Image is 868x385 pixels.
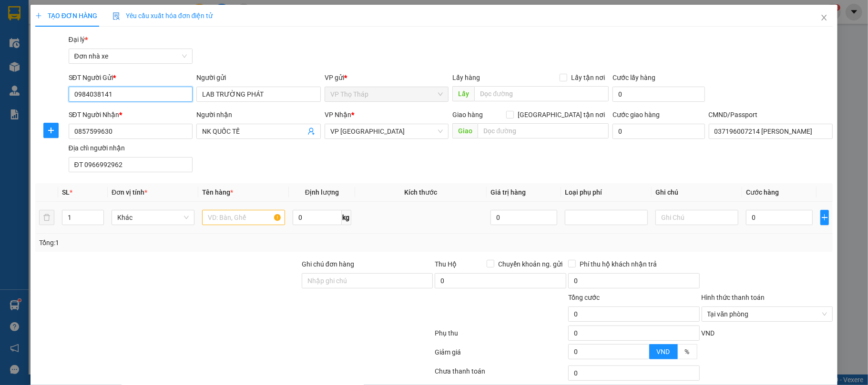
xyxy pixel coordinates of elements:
[69,72,193,83] div: SĐT Người Gửi
[12,12,60,59] img: logo.jpg
[474,86,609,101] input: Dọc đường
[709,109,833,120] div: CMND/Passport
[561,183,652,202] th: Loại phụ phí
[746,188,779,196] span: Cước hàng
[613,124,705,139] input: Cước giao hàng
[307,128,315,135] span: user-add
[613,74,655,81] label: Cước lấy hàng
[707,307,827,321] span: Tại văn phòng
[196,72,321,83] div: Người gửi
[202,210,285,225] input: VD: Bàn, Ghế
[74,49,187,63] span: Đơn nhà xe
[44,127,58,134] span: plus
[89,23,398,35] li: Số 10 ngõ 15 Ngọc Hồi, Q.[PERSON_NAME], [GEOGRAPHIC_DATA]
[613,87,705,102] input: Cước lấy hàng
[202,188,233,196] span: Tên hàng
[325,111,351,118] span: VP Nhận
[821,214,829,221] span: plus
[39,210,54,225] button: delete
[69,36,88,43] span: Đại lý
[655,210,738,225] input: Ghi Chú
[62,188,70,196] span: SL
[452,111,483,118] span: Giao hàng
[685,348,690,355] span: %
[514,109,609,120] span: [GEOGRAPHIC_DATA] tận nơi
[820,210,829,225] button: plus
[613,111,660,118] label: Cước giao hàng
[302,260,354,268] label: Ghi chú đơn hàng
[434,347,567,364] div: Giảm giá
[452,123,478,138] span: Giao
[404,188,437,196] span: Kích thước
[452,74,480,81] span: Lấy hàng
[567,72,609,83] span: Lấy tận nơi
[302,273,433,288] input: Ghi chú đơn hàng
[112,188,147,196] span: Đơn vị tính
[702,294,765,301] label: Hình thức thanh toán
[652,183,742,202] th: Ghi chú
[452,86,474,101] span: Lấy
[43,123,59,138] button: plus
[39,237,336,248] div: Tổng: 1
[196,109,321,120] div: Người nhận
[117,210,189,225] span: Khác
[494,259,566,269] span: Chuyển khoản ng. gửi
[490,210,557,225] input: 0
[89,35,398,47] li: Hotline: 19001155
[35,12,97,20] span: TẠO ĐƠN HÀNG
[702,329,715,337] span: VND
[820,14,828,21] span: close
[811,5,837,31] button: Close
[69,109,193,120] div: SĐT Người Nhận
[657,348,670,355] span: VND
[69,143,193,153] div: Địa chỉ người nhận
[342,210,351,225] span: kg
[434,328,567,345] div: Phụ thu
[490,188,526,196] span: Giá trị hàng
[568,294,600,301] span: Tổng cước
[435,260,457,268] span: Thu Hộ
[305,188,339,196] span: Định lượng
[112,12,120,20] img: icon
[576,259,661,269] span: Phí thu hộ khách nhận trả
[12,69,120,85] b: GỬI : VP Thọ Tháp
[330,87,443,101] span: VP Thọ Tháp
[478,123,609,138] input: Dọc đường
[330,124,443,138] span: VP Ninh Bình
[434,366,567,383] div: Chưa thanh toán
[69,157,193,172] input: Địa chỉ của người nhận
[112,12,213,20] span: Yêu cầu xuất hóa đơn điện tử
[325,72,449,83] div: VP gửi
[35,12,42,19] span: plus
